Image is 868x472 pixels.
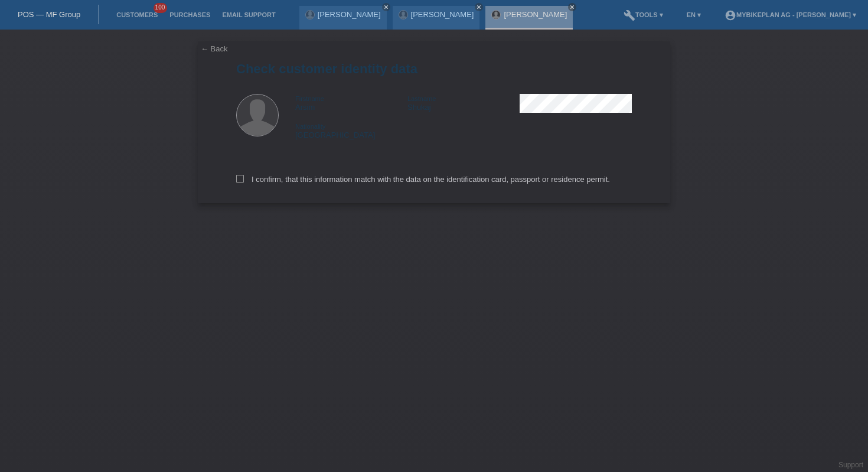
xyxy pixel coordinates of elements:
[475,3,483,11] a: close
[504,10,567,19] a: [PERSON_NAME]
[476,4,482,10] i: close
[725,9,736,21] i: account_circle
[154,3,168,13] span: 100
[719,11,862,18] a: account_circleMybikeplan AG - [PERSON_NAME] ▾
[164,11,216,18] a: Purchases
[411,10,474,19] a: [PERSON_NAME]
[318,10,381,19] a: [PERSON_NAME]
[201,44,228,53] a: ← Back
[295,122,407,139] div: [GEOGRAPHIC_DATA]
[383,4,389,10] i: close
[624,9,635,21] i: build
[295,95,324,102] span: Firstname
[681,11,707,18] a: EN ▾
[110,11,164,18] a: Customers
[295,123,325,130] span: Nationality
[838,461,863,469] a: Support
[569,4,575,10] i: close
[407,95,436,102] span: Lastname
[236,61,632,76] h1: Check customer identity data
[216,11,281,18] a: Email Support
[236,175,610,184] label: I confirm, that this information match with the data on the identification card, passport or resi...
[568,3,576,11] a: close
[18,10,80,19] a: POS — MF Group
[382,3,390,11] a: close
[618,11,669,18] a: buildTools ▾
[407,94,520,112] div: Shukaj
[295,94,407,112] div: Arsim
